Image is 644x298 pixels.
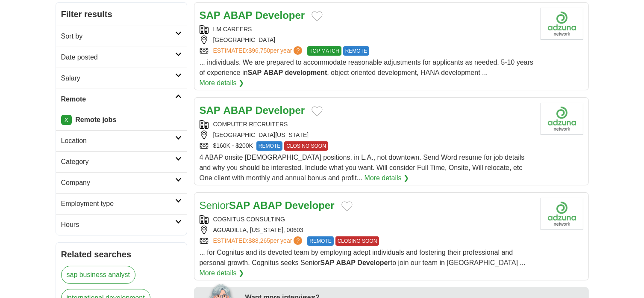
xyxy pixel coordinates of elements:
[294,236,302,245] span: ?
[248,237,270,244] span: $88,265
[56,214,187,235] a: Hours
[541,198,583,230] img: Company logo
[56,130,187,151] a: Location
[200,226,534,235] div: AGUADILLA, [US_STATE], 00603
[343,46,369,56] span: REMOTE
[285,200,335,211] strong: Developer
[312,11,323,21] button: Add to favorite jobs
[200,59,533,76] span: ... individuals. We are prepared to accommodate reasonable adjustments for applicants as needed. ...
[200,25,534,34] div: LM CAREERS
[61,31,175,42] h2: Sort by
[200,104,221,116] strong: SAP
[229,200,250,211] strong: SAP
[56,193,187,214] a: Employment type
[200,9,221,21] strong: SAP
[284,141,328,151] span: CLOSING SOON
[312,106,323,116] button: Add to favorite jobs
[213,46,304,56] a: ESTIMATED:$96,750per year?
[56,172,187,193] a: Company
[341,201,353,212] button: Add to favorite jobs
[61,199,175,209] h2: Employment type
[200,200,335,211] a: SeniorSAP ABAP Developer
[247,69,262,76] strong: SAP
[307,46,341,56] span: TOP MATCH
[320,259,334,266] strong: SAP
[61,157,175,167] h2: Category
[61,248,182,261] h2: Related searches
[56,68,187,89] a: Salary
[541,103,583,135] img: Company logo
[200,131,534,140] div: [GEOGRAPHIC_DATA][US_STATE]
[365,173,409,183] a: More details ❯
[223,9,253,21] strong: ABAP
[307,236,333,246] span: REMOTE
[61,178,175,188] h2: Company
[357,259,390,266] strong: Developer
[200,120,534,129] div: COMPUTER RECRUITERS
[61,52,175,63] h2: Date posted
[253,200,282,211] strong: ABAP
[56,3,187,26] h2: Filter results
[61,73,175,83] h2: Salary
[200,268,244,278] a: More details ❯
[541,8,583,40] img: Company logo
[294,46,302,55] span: ?
[200,78,244,88] a: More details ❯
[56,47,187,68] a: Date posted
[200,9,305,21] a: SAP ABAP Developer
[75,116,116,123] strong: Remote jobs
[200,249,526,266] span: ... for Cognitus and its devoted team by employing adept individuals and fostering their professi...
[255,9,305,21] strong: Developer
[213,236,304,246] a: ESTIMATED:$88,265per year?
[56,26,187,47] a: Sort by
[200,36,534,45] div: [GEOGRAPHIC_DATA]
[336,259,356,266] strong: ABAP
[56,89,187,110] a: Remote
[61,94,175,104] h2: Remote
[56,151,187,172] a: Category
[61,136,175,146] h2: Location
[248,47,270,54] span: $96,750
[335,236,379,246] span: CLOSING SOON
[61,266,136,284] a: sap business analyst
[200,141,534,151] div: $160K - $200K
[223,104,253,116] strong: ABAP
[200,215,534,224] div: COGNITUS CONSULTING
[61,220,175,230] h2: Hours
[200,104,305,116] a: SAP ABAP Developer
[256,141,282,151] span: REMOTE
[285,69,327,76] strong: development
[255,104,305,116] strong: Developer
[61,115,72,125] a: X
[264,69,283,76] strong: ABAP
[200,154,525,182] span: 4 ABAP onsite [DEMOGRAPHIC_DATA] positions. in L.A., not downtown. Send Word resume for job detai...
